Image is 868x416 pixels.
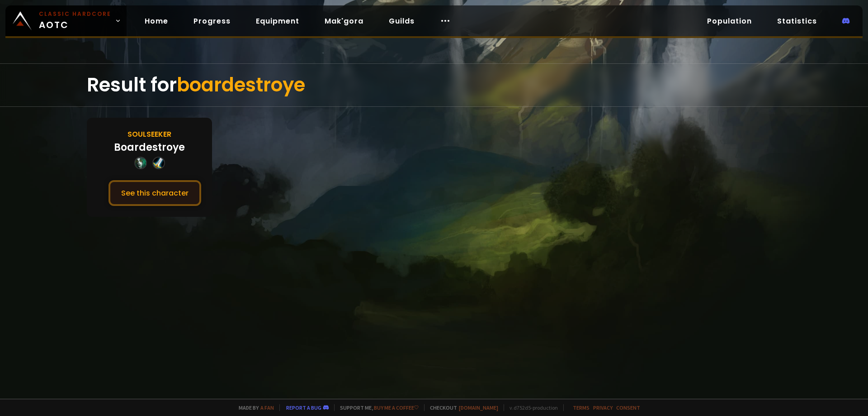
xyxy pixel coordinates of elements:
[573,404,590,411] a: Terms
[114,140,185,155] div: Boardestroye
[177,72,305,98] span: boardestroye
[459,404,498,411] a: [DOMAIN_NAME]
[374,404,419,411] a: Buy me a coffee
[504,404,558,411] span: v. d752d5 - production
[87,64,781,106] div: Result for
[616,404,640,411] a: Consent
[249,12,307,30] a: Equipment
[334,404,419,411] span: Support me,
[700,12,759,30] a: Population
[39,10,111,32] span: AOTC
[770,12,824,30] a: Statistics
[137,12,175,30] a: Home
[39,10,111,18] small: Classic Hardcore
[127,129,171,140] div: Soulseeker
[260,404,274,411] a: a fan
[186,12,238,30] a: Progress
[286,404,321,411] a: Report a bug
[233,404,274,411] span: Made by
[424,404,498,411] span: Checkout
[108,180,201,206] button: See this character
[593,404,613,411] a: Privacy
[382,12,422,30] a: Guilds
[5,5,127,36] a: Classic HardcoreAOTC
[317,12,371,30] a: Mak'gora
